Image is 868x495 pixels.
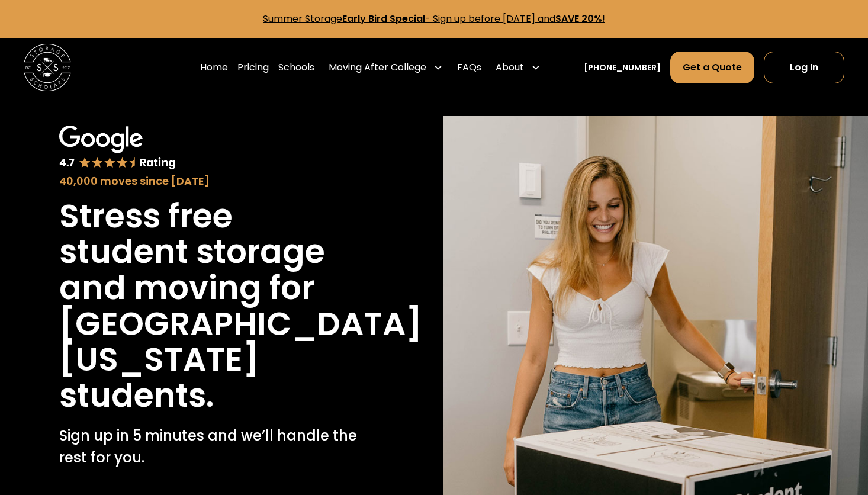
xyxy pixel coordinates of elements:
[324,51,448,84] div: Moving After College
[59,126,175,170] img: Google 4.7 star rating
[237,51,269,84] a: Pricing
[457,51,481,84] a: FAQs
[24,44,71,91] a: home
[670,52,754,83] a: Get a Quote
[59,306,422,378] h1: [GEOGRAPHIC_DATA][US_STATE]
[584,62,661,74] a: [PHONE_NUMBER]
[263,12,605,25] a: Summer StorageEarly Bird Special- Sign up before [DATE] andSAVE 20%!
[329,60,426,75] div: Moving After College
[59,425,365,468] p: Sign up in 5 minutes and we’ll handle the rest for you.
[555,12,605,25] strong: SAVE 20%!
[496,60,524,75] div: About
[59,173,365,189] div: 40,000 moves since [DATE]
[764,52,844,83] a: Log In
[59,378,214,414] h1: students.
[491,51,545,84] div: About
[24,44,71,91] img: Storage Scholars main logo
[342,12,425,25] strong: Early Bird Special
[200,51,228,84] a: Home
[278,51,314,84] a: Schools
[59,198,365,306] h1: Stress free student storage and moving for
